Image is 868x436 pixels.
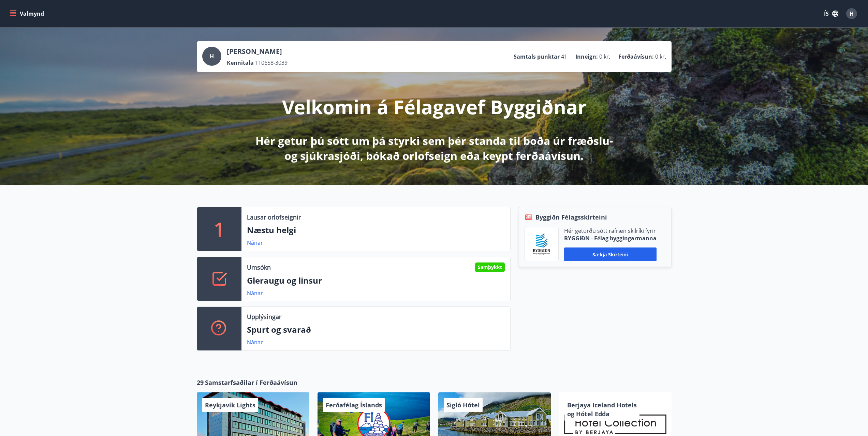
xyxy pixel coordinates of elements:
span: Reykjavík Lights [205,401,255,409]
p: Hér geturðu sótt rafræn skilríki fyrir [564,227,657,235]
p: Hér getur þú sótt um þá styrki sem þér standa til boða úr fræðslu- og sjúkrasjóði, bókað orlofsei... [254,133,614,163]
p: Upplýsingar [247,312,281,321]
span: H [850,10,854,17]
span: Byggiðn Félagsskírteini [535,213,607,222]
p: [PERSON_NAME] [227,47,288,56]
p: 1 [214,216,225,242]
button: ÍS [820,7,842,20]
span: Berjaya Iceland Hotels og Hótel Edda [567,401,637,418]
span: H [210,52,214,60]
span: Sigló Hótel [446,401,480,409]
button: menu [8,7,47,20]
span: 29 [197,378,204,387]
span: Samstarfsaðilar í Ferðaávísun [205,378,297,387]
p: Inneign : [575,53,598,60]
button: H [843,5,860,22]
p: Gleraugu og linsur [247,275,505,286]
div: Samþykkt [475,262,505,272]
span: 0 kr. [599,53,610,60]
img: BKlGVmlTW1Qrz68WFGMFQUcXHWdQd7yePWMkvn3i.png [530,232,553,256]
p: Næstu helgi [247,224,505,236]
span: 0 kr. [655,53,666,60]
p: Samtals punktar [514,53,560,60]
p: Ferðaávísun : [618,53,654,60]
a: Nánar [247,339,263,346]
p: Lausar orlofseignir [247,213,301,222]
a: Nánar [247,239,263,246]
p: Velkomin á Félagavef Byggiðnar [282,94,586,120]
a: Nánar [247,289,263,297]
p: BYGGIÐN - Félag byggingarmanna [564,235,657,242]
p: Spurt og svarað [247,324,505,335]
p: Umsókn [247,263,271,272]
span: 41 [561,53,567,60]
span: Ferðafélag Íslands [326,401,382,409]
button: Sækja skírteini [564,247,657,261]
p: Kennitala [227,59,254,66]
span: 110658-3039 [255,59,288,66]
